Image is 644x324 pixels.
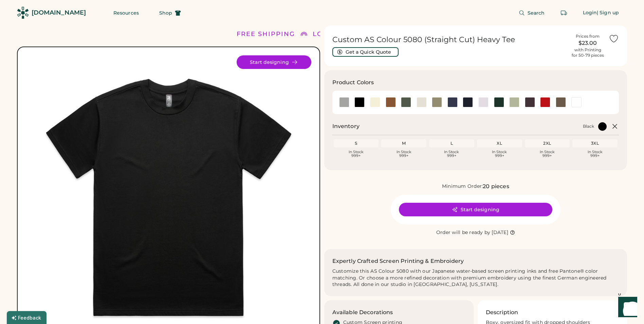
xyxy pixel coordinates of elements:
div: [DATE] [492,229,508,236]
div: 20 pieces [483,182,509,191]
div: In Stock 999+ [574,150,616,158]
button: Shop [151,6,189,20]
h3: Product Colors [332,78,374,87]
div: S [335,141,378,146]
button: Resources [105,6,147,20]
button: Get a Quick Quote [332,47,399,57]
div: 2XL [526,141,569,146]
button: Search [511,6,553,20]
div: Black [583,124,594,129]
h2: Inventory [332,122,360,130]
div: Minimum Order: [442,183,483,190]
div: XL [478,141,521,146]
span: Shop [159,11,172,15]
div: L [430,141,473,146]
div: $23.00 [571,39,605,47]
div: In Stock 999+ [335,150,378,158]
h2: Expertly Crafted Screen Printing & Embroidery [332,257,464,265]
div: [DOMAIN_NAME] [32,8,86,17]
div: Prices from [576,34,600,39]
div: M [383,141,425,146]
div: Customize this AS Colour 5080 with our Japanese water-based screen printing inks and free Pantone... [332,268,619,288]
div: with Printing for 50-79 pieces [572,47,604,58]
div: In Stock 999+ [383,150,425,158]
div: 3XL [574,141,616,146]
div: FREE SHIPPING [237,30,295,39]
div: In Stock 999+ [478,150,521,158]
img: Rendered Logo - Screens [17,7,29,19]
div: In Stock 999+ [526,150,569,158]
div: | Sign up [597,10,619,16]
div: In Stock 999+ [430,150,473,158]
div: Login [583,10,597,16]
h3: Available Decorations [332,308,393,317]
div: LOWER 48 STATES [313,30,381,39]
h3: Description [486,308,518,317]
button: Retrieve an order [557,6,571,20]
div: Order will be ready by [436,229,491,236]
button: Start designing [399,203,552,216]
span: Search [528,11,545,15]
h1: Custom AS Colour 5080 (Straight Cut) Heavy Tee [332,35,567,44]
button: Start designing [237,55,311,69]
iframe: Front Chat [612,293,641,323]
